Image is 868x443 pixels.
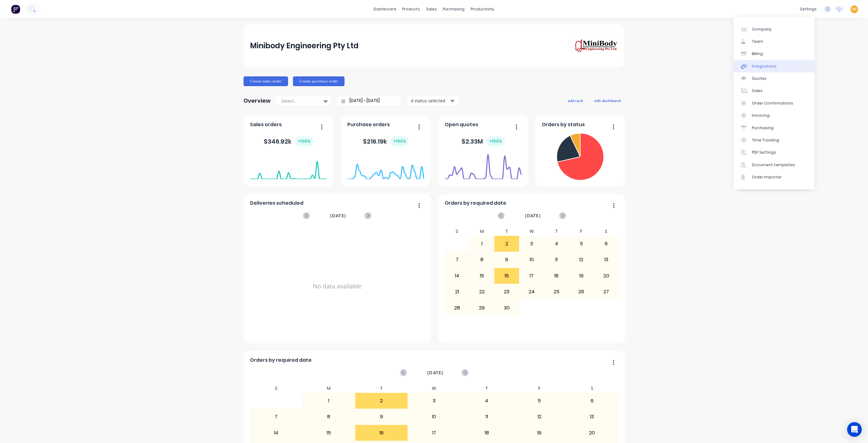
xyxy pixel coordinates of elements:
[519,252,544,267] div: 10
[544,252,569,267] div: 11
[752,162,795,168] div: Document templates
[594,236,619,251] div: 6
[445,121,479,128] span: Open quotes
[566,409,618,424] div: 13
[250,121,282,128] span: Sales orders
[734,60,815,72] a: Integrations
[293,76,345,86] button: Create purchase order
[494,227,519,236] div: T
[566,393,618,408] div: 6
[250,409,302,424] div: 7
[594,227,619,236] div: S
[752,27,772,32] div: Company
[519,268,544,284] div: 17
[470,252,494,267] div: 8
[797,5,820,14] div: settings
[461,409,513,424] div: 11
[525,212,541,219] span: [DATE]
[752,51,763,57] div: Billing
[594,252,619,267] div: 13
[519,236,544,251] div: 3
[734,109,815,122] a: Invoicing
[519,284,544,299] div: 24
[470,300,494,315] div: 29
[470,236,494,251] div: 1
[734,159,815,171] a: Document templates
[303,409,355,424] div: 8
[569,284,594,299] div: 26
[468,5,497,14] div: productivity
[461,425,513,441] div: 18
[734,72,815,85] a: Quotes
[400,5,423,14] div: products
[371,5,400,14] a: dashboard
[734,97,815,109] a: Order Confirmations
[495,284,519,299] div: 23
[440,5,468,14] div: purchasing
[734,146,815,159] a: PDF Settings
[445,252,469,267] div: 7
[470,284,494,299] div: 22
[250,425,302,441] div: 14
[250,357,312,364] span: Orders by required date
[852,6,857,12] span: MI
[752,174,782,180] div: Order Importer
[752,125,774,131] div: Purchasing
[495,300,519,315] div: 30
[250,227,424,346] div: No data available
[445,300,469,315] div: 28
[752,76,767,81] div: Quotes
[594,284,619,299] div: 27
[407,96,459,105] button: 4 status selected
[487,136,505,146] div: + 100 %
[303,425,355,441] div: 15
[566,425,618,441] div: 20
[752,150,776,155] div: PDF Settings
[355,384,408,393] div: T
[470,268,494,284] div: 15
[544,268,569,284] div: 18
[513,393,566,408] div: 5
[250,200,304,207] span: Deliveries scheduled
[408,425,460,441] div: 17
[752,64,777,69] div: Integrations
[569,227,594,236] div: F
[594,268,619,284] div: 20
[734,122,815,134] a: Purchasing
[575,39,618,53] img: Minibody Engineering Pty Ltd
[356,409,408,424] div: 9
[590,97,624,104] button: edit dashboard
[519,227,544,236] div: W
[302,384,355,393] div: M
[461,384,513,393] div: T
[542,121,585,128] span: Orders by status
[734,85,815,97] a: Sales
[752,88,763,93] div: Sales
[544,284,569,299] div: 25
[564,97,587,104] button: add card
[734,35,815,48] a: Team
[356,425,408,441] div: 16
[462,136,505,146] div: $ 2.33M
[544,236,569,251] div: 4
[734,134,815,146] a: Time Tracking
[250,40,359,52] div: Minibody Engineering Pty Ltd
[495,236,519,251] div: 2
[734,171,815,183] a: Order Importer
[264,136,313,146] div: $ 346.92k
[423,5,440,14] div: sales
[356,393,408,408] div: 2
[411,97,449,104] div: 4 status selected
[513,384,566,393] div: F
[427,369,443,376] span: [DATE]
[348,121,390,128] span: Purchase orders
[303,393,355,408] div: 1
[408,393,460,408] div: 3
[569,268,594,284] div: 19
[244,95,271,107] div: Overview
[752,101,793,106] div: Order Confirmations
[244,76,288,86] button: Create sales order
[752,113,770,118] div: Invoicing
[513,409,566,424] div: 12
[734,23,815,35] a: Company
